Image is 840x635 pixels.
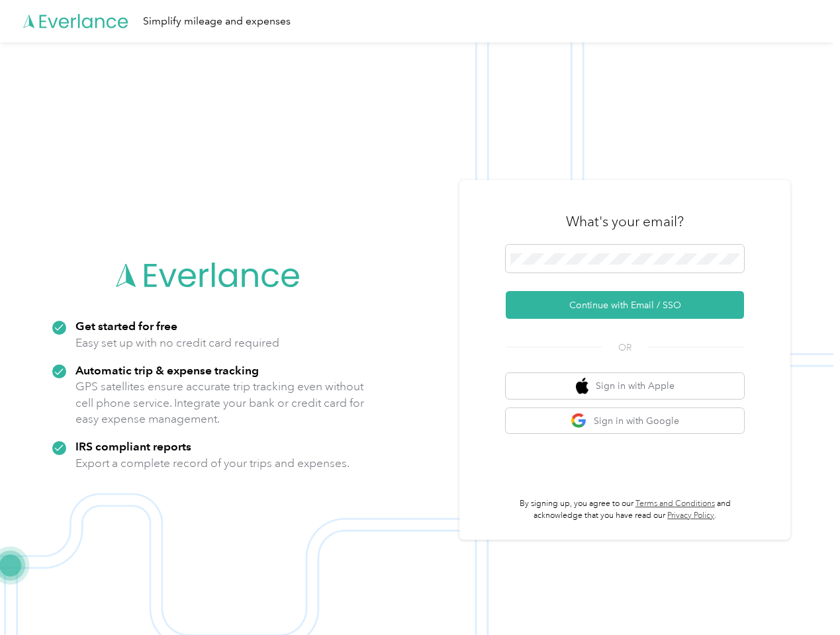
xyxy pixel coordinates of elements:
button: google logoSign in with Google [506,408,744,434]
p: Easy set up with no credit card required [75,335,279,351]
h3: What's your email? [566,212,684,231]
p: GPS satellites ensure accurate trip tracking even without cell phone service. Integrate your bank... [75,378,365,427]
button: apple logoSign in with Apple [506,373,744,399]
img: apple logo [576,378,589,394]
strong: IRS compliant reports [75,439,191,453]
a: Privacy Policy [667,511,714,521]
div: Simplify mileage and expenses [143,13,291,30]
span: OR [602,341,648,355]
img: google logo [571,413,587,429]
a: Terms and Conditions [635,499,715,509]
strong: Get started for free [75,319,177,333]
p: Export a complete record of your trips and expenses. [75,455,350,472]
button: Continue with Email / SSO [506,291,744,319]
p: By signing up, you agree to our and acknowledge that you have read our . [506,498,744,521]
strong: Automatic trip & expense tracking [75,363,259,377]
